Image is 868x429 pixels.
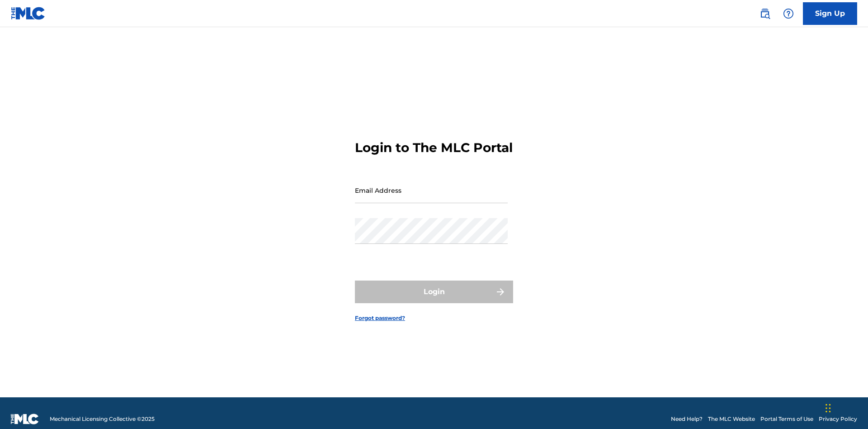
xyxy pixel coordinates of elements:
a: Sign Up [803,2,857,25]
a: Portal Terms of Use [760,415,813,423]
img: MLC Logo [11,7,46,20]
img: search [759,8,770,19]
a: The MLC Website [708,415,755,423]
img: logo [11,414,39,424]
span: Mechanical Licensing Collective © 2025 [50,415,155,423]
a: Public Search [756,5,774,23]
img: help [783,8,794,19]
iframe: Chat Widget [823,386,868,429]
div: Drag [826,395,831,422]
a: Need Help? [671,415,703,423]
h3: Login to The MLC Portal [355,140,513,156]
a: Privacy Policy [819,415,857,423]
a: Forgot password? [355,314,405,322]
div: Help [779,5,797,23]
